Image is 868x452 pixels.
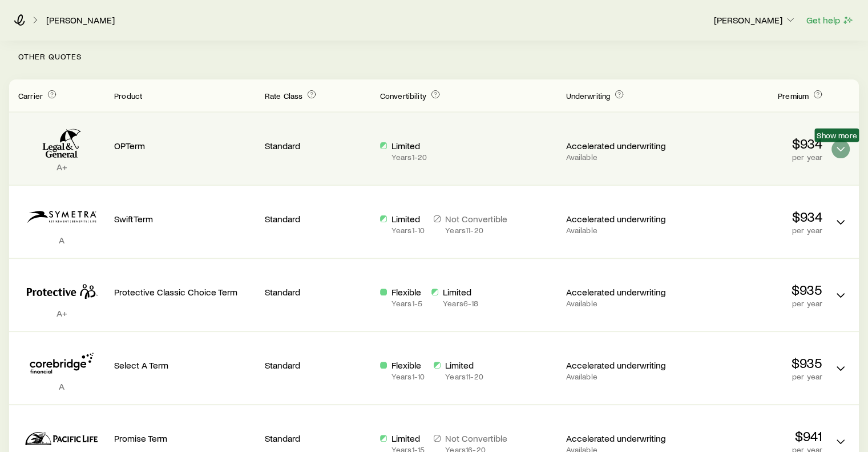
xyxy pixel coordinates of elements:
[445,213,507,225] p: Not Convertible
[566,226,672,235] p: Available
[681,282,822,298] p: $935
[265,213,371,225] p: Standard
[265,433,371,444] p: Standard
[443,299,478,308] p: Years 6 - 18
[18,161,105,173] p: A+
[445,433,507,444] p: Not Convertible
[391,153,427,162] p: Years 1 - 20
[566,372,672,381] p: Available
[681,299,822,308] p: per year
[681,355,822,371] p: $935
[391,213,425,225] p: Limited
[681,153,822,162] p: per year
[681,428,822,444] p: $941
[114,91,142,101] span: Product
[9,34,859,79] p: Other Quotes
[566,299,672,308] p: Available
[265,140,371,151] p: Standard
[391,226,425,235] p: Years 1 - 10
[714,14,796,26] p: [PERSON_NAME]
[778,91,809,101] span: Premium
[566,286,672,298] p: Accelerated underwriting
[806,14,854,27] button: Get help
[681,226,822,235] p: per year
[566,213,672,225] p: Accelerated underwriting
[265,359,371,371] p: Standard
[391,372,425,381] p: Years 1 - 10
[46,15,115,26] a: [PERSON_NAME]
[18,234,105,246] p: A
[566,91,610,101] span: Underwriting
[681,209,822,225] p: $934
[114,359,256,371] p: Select A Term
[114,433,256,444] p: Promise Term
[391,433,425,444] p: Limited
[391,299,422,308] p: Years 1 - 5
[18,307,105,319] p: A+
[265,91,303,101] span: Rate Class
[380,91,426,101] span: Convertibility
[817,131,857,140] span: Show more
[18,91,43,101] span: Carrier
[443,286,478,298] p: Limited
[445,359,483,371] p: Limited
[566,153,672,162] p: Available
[114,286,256,298] p: Protective Classic Choice Term
[391,359,425,371] p: Flexible
[566,433,672,444] p: Accelerated underwriting
[681,372,822,381] p: per year
[391,286,422,298] p: Flexible
[713,14,797,27] button: [PERSON_NAME]
[566,140,672,151] p: Accelerated underwriting
[566,359,672,371] p: Accelerated underwriting
[391,140,427,151] p: Limited
[114,213,256,225] p: SwiftTerm
[445,372,483,381] p: Years 11 - 20
[114,140,256,151] p: OPTerm
[265,286,371,298] p: Standard
[18,381,105,392] p: A
[681,135,822,151] p: $934
[445,226,507,235] p: Years 11 - 20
